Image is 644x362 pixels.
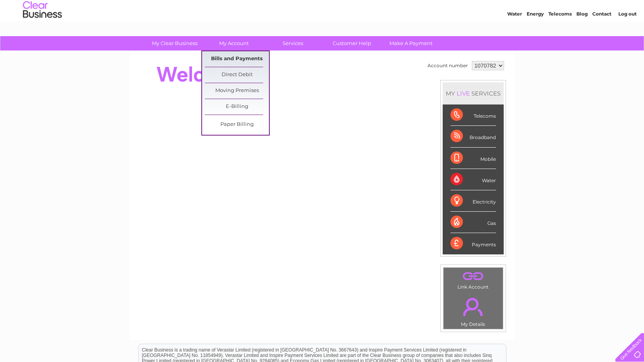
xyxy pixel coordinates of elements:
[202,36,266,50] a: My Account
[450,212,496,233] div: Gas
[450,148,496,169] div: Mobile
[261,36,325,50] a: Services
[450,104,496,126] div: Telecoms
[445,270,501,283] a: .
[450,169,496,190] div: Water
[143,36,207,50] a: My Clear Business
[379,36,443,50] a: Make A Payment
[450,190,496,212] div: Electricity
[23,20,62,44] img: logo.png
[527,33,544,39] a: Energy
[205,117,269,132] a: Paper Billing
[443,291,503,329] td: My Details
[618,33,637,39] a: Log out
[443,267,503,292] td: Link Account
[450,233,496,254] div: Payments
[548,33,572,39] a: Telecoms
[205,83,269,99] a: Moving Premises
[450,126,496,147] div: Broadband
[205,99,269,115] a: E-Billing
[497,4,551,14] a: 0333 014 3131
[139,4,506,38] div: Clear Business is a trading name of Verastar Limited (registered in [GEOGRAPHIC_DATA] No. 3667643...
[426,59,470,72] td: Account number
[576,33,588,39] a: Blog
[445,293,501,320] a: .
[320,36,384,50] a: Customer Help
[592,33,611,39] a: Contact
[455,90,471,97] div: LIVE
[205,51,269,67] a: Bills and Payments
[205,67,269,83] a: Direct Debit
[507,33,522,39] a: Water
[443,82,504,104] div: MY SERVICES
